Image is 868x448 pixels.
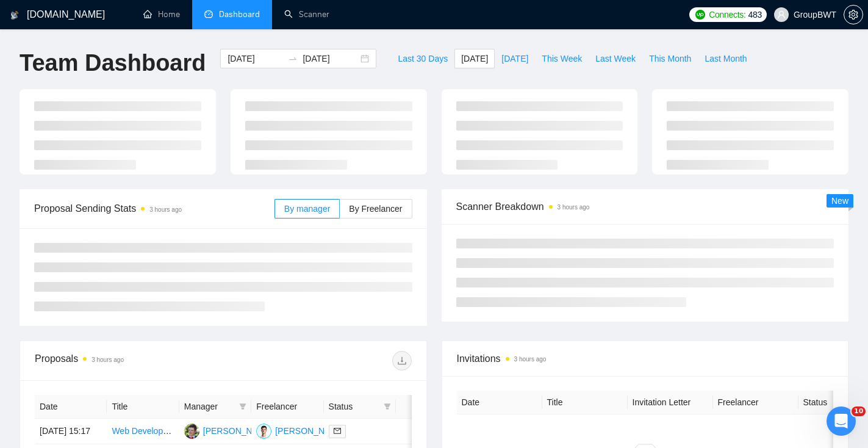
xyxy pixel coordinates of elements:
time: 3 hours ago [91,356,124,363]
button: This Week [535,49,589,68]
a: searchScanner [284,9,329,20]
button: Last Month [698,49,753,68]
div: Proposals [35,351,223,370]
th: Freelancer [251,395,323,419]
span: By manager [284,204,330,214]
span: This Month [649,52,691,65]
span: Proposal Sending Stats [34,201,274,216]
input: End date [303,52,358,65]
img: AS [184,424,199,439]
span: Scanner Breakdown [456,199,834,214]
img: logo [10,5,19,25]
span: Last Week [595,52,636,65]
img: upwork-logo.png [695,10,705,20]
time: 3 hours ago [149,206,182,213]
span: 483 [748,8,762,21]
th: Title [542,391,628,414]
span: Status [329,400,379,413]
span: [DATE] [501,52,528,65]
iframe: Intercom live chat [827,406,856,436]
div: [PERSON_NAME] [275,424,345,438]
th: Freelancer [713,391,798,414]
span: [DATE] [461,52,488,65]
a: setting [844,10,863,20]
span: filter [381,397,393,416]
span: This Week [542,52,582,65]
span: Dashboard [219,9,260,20]
span: to [288,54,298,63]
button: setting [844,5,863,24]
span: Connects: [709,8,745,21]
span: 10 [852,406,866,416]
span: Last Month [705,52,747,65]
span: setting [844,10,863,20]
span: Manager [184,400,234,413]
th: Date [35,395,107,419]
a: AS[PERSON_NAME] [184,425,273,435]
button: [DATE] [454,49,495,68]
span: Invitations [457,351,834,366]
span: By Freelancer [349,204,402,214]
span: mail [334,427,341,435]
time: 3 hours ago [514,356,547,363]
span: user [777,10,786,19]
span: filter [384,403,391,410]
span: swap-right [288,54,298,63]
td: [DATE] 15:17 [35,419,107,444]
a: Web Developer Needed for Custom Home Builder Website [112,426,334,436]
button: [DATE] [495,49,535,68]
h1: Team Dashboard [20,49,206,78]
td: Web Developer Needed for Custom Home Builder Website [107,419,179,444]
button: This Month [642,49,698,68]
span: New [831,196,848,206]
time: 3 hours ago [558,204,590,211]
span: Last 30 Days [398,52,448,65]
input: Start date [228,52,283,65]
th: Date [457,391,542,414]
th: Invitation Letter [628,391,713,414]
div: [PERSON_NAME] [203,424,273,438]
img: DN [256,424,271,439]
span: dashboard [204,10,213,18]
button: Last 30 Days [391,49,454,68]
span: filter [237,397,249,416]
a: DN[PERSON_NAME] [256,425,345,435]
th: Manager [179,395,251,419]
span: filter [239,403,246,410]
button: Last Week [589,49,642,68]
th: Title [107,395,179,419]
a: homeHome [143,9,180,20]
